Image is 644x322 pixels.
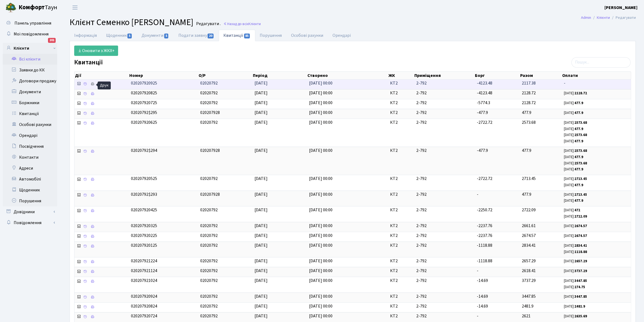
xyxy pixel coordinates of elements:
[388,72,414,79] th: ЖК
[14,20,51,26] span: Панель управління
[309,233,333,239] span: [DATE] 00:00
[200,148,220,154] span: 020207928
[475,72,520,79] th: Борг
[416,148,472,154] span: 2-792
[287,30,328,41] a: Особові рахунки
[416,278,472,284] span: 2-792
[477,80,492,86] span: -4123.48
[564,161,587,166] small: [DATE]:
[74,46,118,56] a: Оновити з ЖКХ+
[522,90,536,96] span: 2128.72
[200,119,218,125] span: 02020792
[3,18,57,29] a: Панель управління
[416,207,472,213] span: 2-792
[3,217,57,228] a: Повідомлення
[131,223,157,229] span: 020207920325
[131,100,157,106] span: 020207920725
[131,119,157,125] span: 020207920625
[477,223,492,229] span: -2237.76
[416,258,472,264] span: 2-792
[564,110,583,115] small: [DATE]:
[604,4,637,11] a: [PERSON_NAME]
[564,269,587,273] small: [DATE]:
[254,148,268,154] span: [DATE]
[309,100,333,106] span: [DATE] 00:00
[390,80,412,86] span: КТ2
[131,207,157,213] span: 020207920425
[575,314,587,319] b: 2635.69
[200,242,218,248] span: 02020792
[571,57,631,68] input: Пошук...
[19,3,57,12] span: Таун
[564,243,587,248] small: [DATE]:
[309,268,333,274] span: [DATE] 00:00
[564,183,583,188] small: [DATE]:
[522,191,531,197] span: 477.9
[564,285,585,290] small: [DATE]:
[390,313,412,319] span: КТ2
[200,278,218,284] span: 02020792
[3,97,57,108] a: Боржники
[309,80,333,86] span: [DATE] 00:00
[477,313,478,319] span: -
[254,90,268,96] span: [DATE]
[575,139,583,144] b: 477.9
[3,130,57,141] a: Орендарі
[477,191,478,197] span: -
[522,100,536,106] span: 2128.72
[477,176,492,182] span: -2722.72
[575,294,587,299] b: 3447.85
[70,16,193,29] span: Клієнт Семенко [PERSON_NAME]
[522,303,534,309] span: 2481.9
[3,141,57,152] a: Посвідчення
[581,15,591,20] a: Admin
[575,224,587,228] b: 2674.57
[307,72,388,79] th: Створено
[575,243,587,248] b: 2834.41
[248,21,261,26] span: Клієнти
[3,119,57,130] a: Особові рахунки
[255,30,287,41] a: Порушення
[131,148,157,154] span: 02020792$294
[200,176,218,182] span: 02020792
[477,233,492,239] span: -2237.76
[254,268,268,274] span: [DATE]
[390,148,412,154] span: КТ2
[564,167,583,172] small: [DATE]:
[131,176,157,182] span: 020207920525
[564,91,587,96] small: [DATE]:
[416,176,472,182] span: 2-792
[390,176,412,182] span: КТ2
[564,208,580,213] small: [DATE]:
[309,148,333,154] span: [DATE] 00:00
[254,258,268,264] span: [DATE]
[522,176,536,182] span: 2713.45
[254,303,268,309] span: [DATE]
[200,268,218,274] span: 02020792
[416,191,472,198] span: 2-792
[3,65,57,76] a: Заявки до КК
[477,110,488,116] span: -477.9
[416,303,472,309] span: 2-792
[200,233,218,239] span: 02020792
[131,90,157,96] span: 020207920825
[3,195,57,206] a: Порушення
[219,30,255,41] a: Квитанції
[564,233,587,238] small: [DATE]:
[309,293,333,299] span: [DATE] 00:00
[390,258,412,264] span: КТ2
[564,127,583,131] small: [DATE]:
[564,294,587,299] small: [DATE]:
[200,80,218,86] span: 02020792
[390,100,412,106] span: КТ2
[137,30,173,41] a: Документи
[48,38,56,43] div: 201
[208,34,214,38] span: 20
[416,233,472,239] span: 2-792
[573,12,644,23] nav: breadcrumb
[575,233,587,238] b: 2674.57
[575,167,583,172] b: 477.9
[19,3,45,12] b: Комфорт
[477,278,488,284] span: -14.69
